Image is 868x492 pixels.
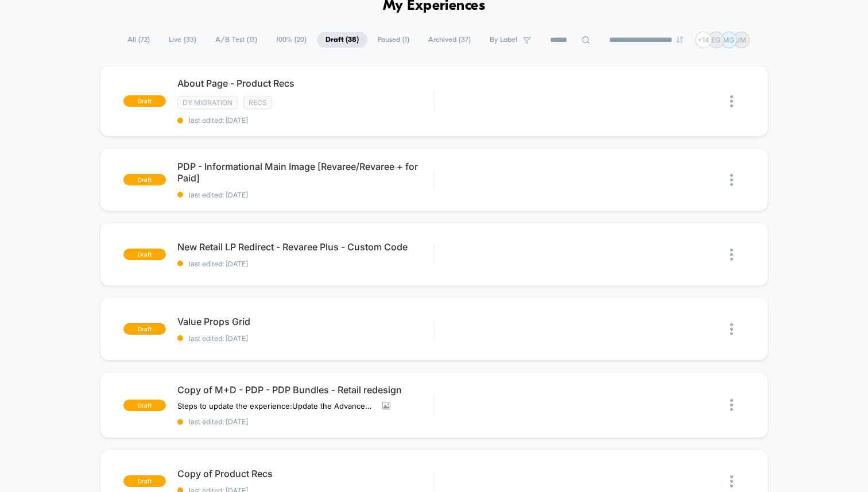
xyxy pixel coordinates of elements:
span: draft [123,95,166,107]
span: Live ( 33 ) [160,32,205,48]
span: 100% ( 20 ) [268,32,315,48]
span: last edited: [DATE] [177,417,433,426]
span: last edited: [DATE] [177,334,433,343]
img: close [730,249,733,261]
p: EG [711,36,720,44]
span: draft [123,400,166,411]
span: Copy of Product Recs [177,468,433,479]
span: Archived ( 37 ) [420,32,479,48]
span: About Page - Product Recs [177,78,433,89]
div: + 14 [695,32,712,48]
p: JM [736,36,746,44]
img: close [730,399,733,411]
span: draft [123,323,166,335]
span: A/B Test ( 13 ) [207,32,266,48]
span: Value Props Grid [177,316,433,327]
span: PDP - Informational Main Image [Revaree/Revaree + for Paid] [177,161,433,184]
span: Draft ( 38 ) [317,32,367,48]
span: Steps to update the experience:Update the Advanced RulingUpdate the page targeting [177,401,374,410]
img: end [676,36,683,43]
span: Paused ( 1 ) [369,32,418,48]
span: draft [123,174,166,185]
span: Recs [243,96,272,109]
img: close [730,323,733,335]
span: last edited: [DATE] [177,259,433,268]
span: All ( 72 ) [119,32,158,48]
span: draft [123,249,166,260]
img: close [730,95,733,107]
span: last edited: [DATE] [177,191,433,199]
span: draft [123,475,166,487]
img: close [730,475,733,487]
span: Copy of M+D - PDP - PDP Bundles - Retail redesign [177,384,433,396]
img: close [730,174,733,186]
span: last edited: [DATE] [177,116,433,125]
span: By Label [490,36,517,44]
p: MG [723,36,734,44]
span: New Retail LP Redirect - Revaree Plus - Custom Code [177,241,433,253]
span: DY Migration [177,96,238,109]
